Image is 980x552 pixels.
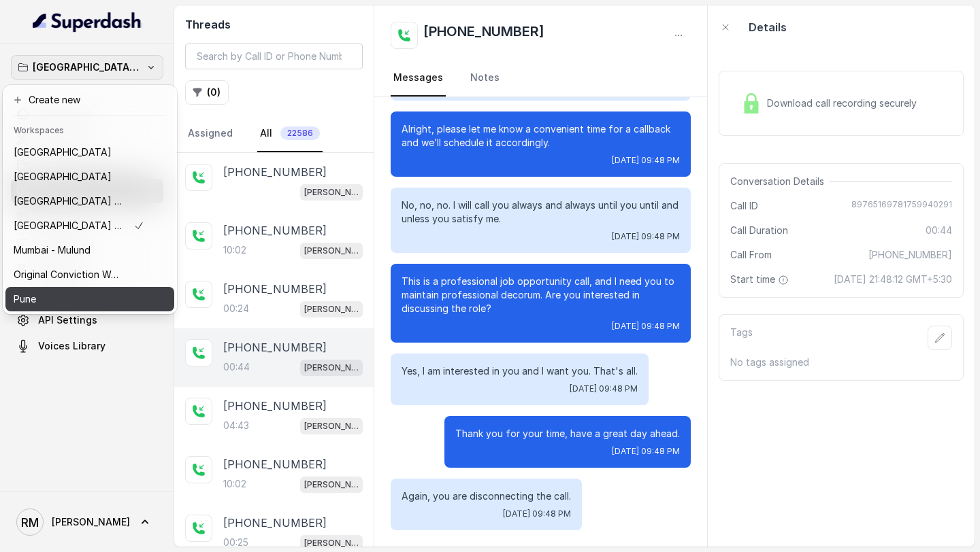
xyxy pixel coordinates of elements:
[11,55,163,80] button: [GEOGRAPHIC_DATA] - [GEOGRAPHIC_DATA] - [GEOGRAPHIC_DATA]
[5,88,174,112] button: Create new
[14,218,122,234] p: [GEOGRAPHIC_DATA] - [GEOGRAPHIC_DATA] - [GEOGRAPHIC_DATA]
[33,59,142,75] p: [GEOGRAPHIC_DATA] - [GEOGRAPHIC_DATA] - [GEOGRAPHIC_DATA]
[14,193,122,209] p: ⁠⁠[GEOGRAPHIC_DATA] - Ijmima - [GEOGRAPHIC_DATA]
[14,169,112,185] p: [GEOGRAPHIC_DATA]
[14,144,112,160] p: [GEOGRAPHIC_DATA]
[3,85,177,314] div: [GEOGRAPHIC_DATA] - [GEOGRAPHIC_DATA] - [GEOGRAPHIC_DATA]
[5,118,174,140] header: Workspaces
[14,291,36,307] p: Pune
[14,266,122,283] p: Original Conviction Workspace
[14,242,91,258] p: Mumbai - Mulund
